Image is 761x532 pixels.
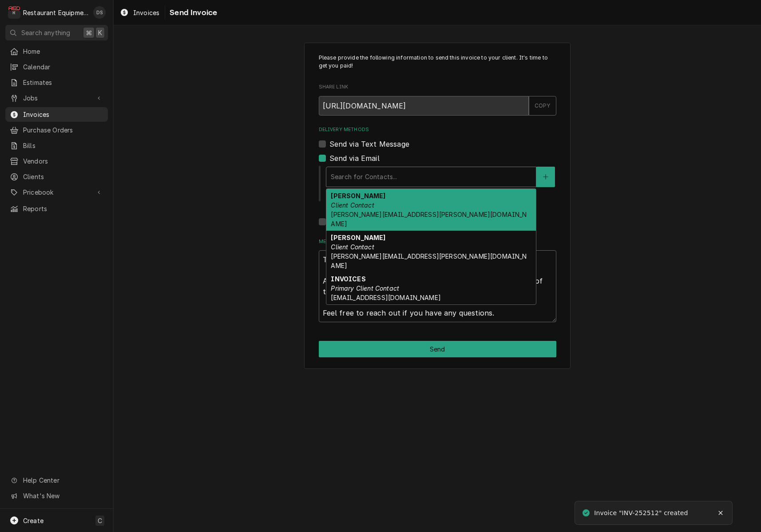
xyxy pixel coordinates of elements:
[536,167,555,187] button: Create New Contact
[5,201,108,216] a: Reports
[23,125,103,135] span: Purchase Orders
[23,8,88,17] div: Restaurant Equipment Diagnostics
[331,201,374,209] em: Client Contact
[23,78,103,87] span: Estimates
[5,138,108,153] a: Bills
[23,141,103,150] span: Bills
[331,211,527,228] span: [PERSON_NAME][EMAIL_ADDRESS][PERSON_NAME][DOMAIN_NAME]
[23,93,90,103] span: Jobs
[5,473,108,488] a: Go to Help Center
[23,491,103,500] span: What's New
[331,294,440,301] span: [EMAIL_ADDRESS][DOMAIN_NAME]
[116,5,163,20] a: Invoices
[98,28,102,37] span: K
[319,250,556,322] textarea: Thank you for your business! Attached is your invoice, which includes a detailed summary of the w...
[543,174,548,180] svg: Create New Contact
[594,508,689,518] div: Invoice "INV-252512" created
[86,28,92,37] span: ⌘
[331,243,374,251] em: Client Contact
[319,238,556,245] label: Message to Client
[529,96,556,116] button: COPY
[319,54,556,322] div: Invoice Send Form
[23,476,103,485] span: Help Center
[133,8,159,17] span: Invoices
[319,341,556,357] div: Button Group
[5,60,108,74] a: Calendar
[331,275,365,283] strong: INVOICES
[331,252,527,269] span: [PERSON_NAME][EMAIL_ADDRESS][PERSON_NAME][DOMAIN_NAME]
[23,517,44,524] span: Create
[319,54,556,70] p: Please provide the following information to send this invoice to your client. It's time to get yo...
[23,62,103,72] span: Calendar
[8,6,20,19] div: Restaurant Equipment Diagnostics's Avatar
[5,185,108,200] a: Go to Pricebook
[304,43,571,369] div: Invoice Send
[5,44,108,59] a: Home
[5,123,108,137] a: Purchase Orders
[5,75,108,90] a: Estimates
[5,107,108,122] a: Invoices
[319,341,556,357] button: Send
[329,139,409,149] label: Send via Text Message
[319,238,556,322] div: Message to Client
[329,153,380,164] label: Send via Email
[23,110,103,119] span: Invoices
[319,126,556,133] label: Delivery Methods
[5,91,108,105] a: Go to Jobs
[23,156,103,166] span: Vendors
[5,25,108,40] button: Search anything⌘K
[23,47,103,56] span: Home
[23,188,90,197] span: Pricebook
[8,6,20,19] div: R
[331,234,385,241] strong: [PERSON_NAME]
[93,6,106,19] div: DS
[5,154,108,168] a: Vendors
[167,7,217,19] span: Send Invoice
[319,84,556,91] label: Share Link
[21,28,70,37] span: Search anything
[319,126,556,227] div: Delivery Methods
[93,6,106,19] div: Derek Stewart's Avatar
[23,172,103,181] span: Clients
[319,84,556,115] div: Share Link
[98,516,102,525] span: C
[319,341,556,357] div: Button Group Row
[5,488,108,503] a: Go to What's New
[331,284,399,292] em: Primary Client Contact
[331,192,385,200] strong: [PERSON_NAME]
[5,169,108,184] a: Clients
[23,204,103,213] span: Reports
